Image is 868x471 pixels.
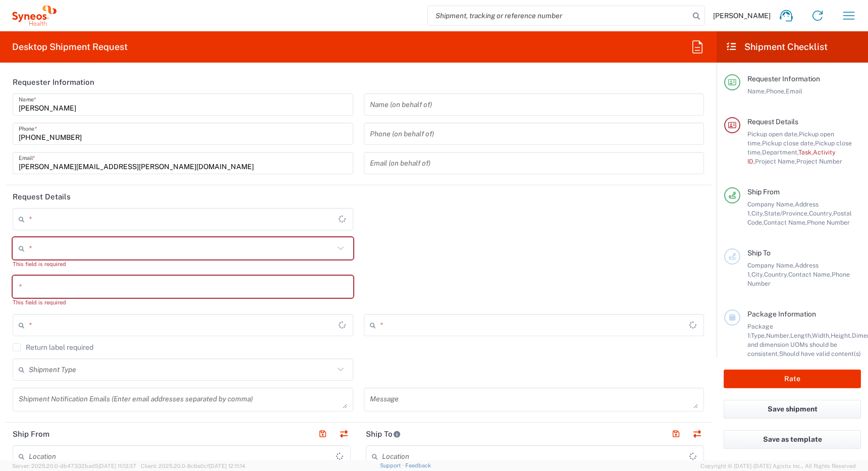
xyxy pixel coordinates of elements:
[13,192,71,202] h2: Request Details
[755,158,796,165] span: Project Name,
[762,148,798,156] span: Department,
[809,210,833,217] span: Country,
[796,158,842,165] span: Project Number
[405,462,431,468] a: Feedback
[12,463,136,469] span: Server: 2025.20.0-db47332bad5
[366,429,401,439] h2: Ship To
[747,310,816,318] span: Package Information
[747,130,799,138] span: Pickup open date,
[13,77,94,87] h2: Requester Information
[12,41,128,53] h2: Desktop Shipment Request
[751,332,766,339] span: Type,
[831,332,852,339] span: Height,
[141,463,245,469] span: Client: 2025.20.0-8c6e0cf
[764,210,809,217] span: State/Province,
[209,463,245,469] span: [DATE] 12:11:14
[764,271,788,278] span: Country,
[380,462,405,468] a: Support
[428,6,689,25] input: Shipment, tracking or reference number
[700,461,856,470] span: Copyright © [DATE]-[DATE] Agistix Inc., All Rights Reserved
[747,118,798,126] span: Request Details
[786,87,802,95] span: Email
[747,75,820,83] span: Requester Information
[13,343,93,351] label: Return label required
[13,429,49,439] h2: Ship From
[98,463,136,469] span: [DATE] 11:13:37
[807,219,850,226] span: Phone Number
[747,249,771,257] span: Ship To
[713,11,771,20] span: [PERSON_NAME]
[726,41,828,53] h2: Shipment Checklist
[762,139,815,147] span: Pickup close date,
[747,261,795,269] span: Company Name,
[779,350,861,357] span: Should have valid content(s)
[788,271,832,278] span: Contact Name,
[751,271,764,278] span: City,
[747,200,795,208] span: Company Name,
[13,298,353,307] div: This field is required
[13,259,353,269] div: This field is required
[724,400,861,418] button: Save shipment
[790,332,812,339] span: Length,
[724,370,861,388] button: Rate
[724,430,861,449] button: Save as template
[766,332,790,339] span: Number,
[747,323,773,339] span: Package 1:
[747,188,780,196] span: Ship From
[766,87,786,95] span: Phone,
[747,87,766,95] span: Name,
[764,219,807,226] span: Contact Name,
[798,148,813,156] span: Task,
[812,332,831,339] span: Width,
[751,210,764,217] span: City,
